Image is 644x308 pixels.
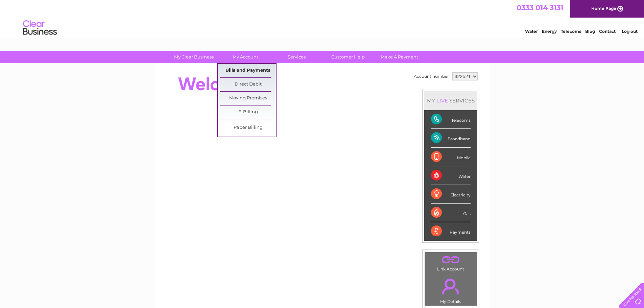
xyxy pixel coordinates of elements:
[166,51,222,63] a: My Clear Business
[561,29,581,34] a: Telecoms
[431,166,471,185] div: Water
[320,51,376,63] a: Customer Help
[372,51,427,63] a: Make A Payment
[425,252,477,273] td: Link Account
[424,91,477,110] div: MY SERVICES
[269,51,325,63] a: Services
[431,148,471,166] div: Mobile
[599,29,616,34] a: Contact
[23,18,57,38] img: logo.png
[220,78,276,91] a: Direct Debit
[431,110,471,129] div: Telecoms
[220,105,276,119] a: E-Billing
[220,121,276,135] a: Paper Billing
[585,29,595,34] a: Blog
[431,222,471,240] div: Payments
[427,254,475,266] a: .
[220,64,276,77] a: Bills and Payments
[622,29,638,34] a: Log out
[431,185,471,204] div: Electricity
[425,273,477,306] td: My Details
[431,129,471,147] div: Broadband
[163,4,482,33] div: Clear Business is a trading name of Verastar Limited (registered in [GEOGRAPHIC_DATA] No. 3667643...
[427,275,475,298] a: .
[412,71,451,82] td: Account number
[435,97,449,104] div: LIVE
[217,51,273,63] a: My Account
[431,204,471,222] div: Gas
[220,92,276,105] a: Moving Premises
[525,29,538,34] a: Water
[517,3,563,12] a: 0333 014 3131
[542,29,557,34] a: Energy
